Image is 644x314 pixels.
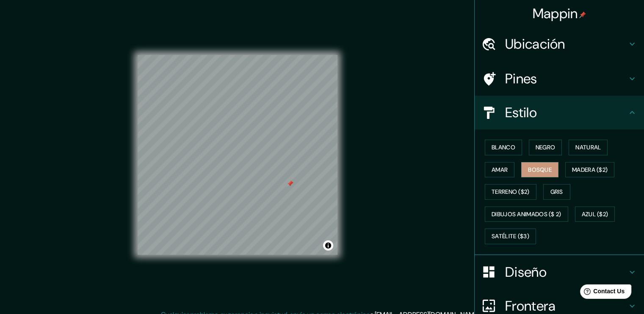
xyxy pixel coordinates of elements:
font: Satélite ($3) [492,231,529,242]
div: Estilo [475,96,644,129]
button: Negro [529,140,562,155]
button: Natural [569,140,608,155]
button: Blanco [485,140,522,155]
font: Natural [575,142,601,153]
h4: Diseño [505,264,627,281]
button: Gris [543,184,570,200]
font: Negro [536,142,556,153]
button: Satélite ($3) [485,229,536,244]
h4: Ubicación [505,36,627,52]
font: Blanco [492,142,515,153]
button: Azul ($2) [575,207,615,222]
font: Bosque [528,165,552,175]
font: Azul ($2) [582,209,608,220]
font: Terreno ($2) [492,187,530,197]
canvas: Mapa [138,55,337,255]
font: Amar [492,165,508,175]
font: Madera ($2) [572,165,608,175]
div: Pines [475,62,644,96]
font: Mappin [533,5,578,22]
img: pin-icon.png [579,11,586,18]
button: Madera ($2) [565,162,614,178]
font: Gris [550,187,563,197]
button: Dibujos animados ($ 2) [485,207,568,222]
div: Ubicación [475,27,644,61]
button: Alternar atribución [323,240,333,251]
h4: Pines [505,70,627,87]
font: Dibujos animados ($ 2) [492,209,561,220]
iframe: Help widget launcher [569,281,635,305]
div: Diseño [475,255,644,289]
button: Amar [485,162,514,178]
h4: Estilo [505,104,627,121]
button: Terreno ($2) [485,184,536,200]
button: Bosque [521,162,558,178]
